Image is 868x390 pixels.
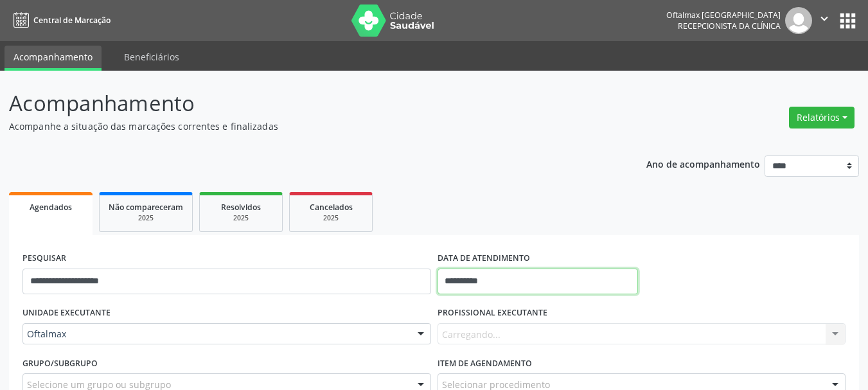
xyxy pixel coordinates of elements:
span: Não compareceram [109,202,183,213]
div: 2025 [209,213,273,223]
div: 2025 [109,213,183,223]
a: Acompanhamento [4,46,102,71]
span: Central de Marcação [33,15,111,26]
button: apps [837,10,859,32]
label: Item de agendamento [438,353,532,373]
a: Central de Marcação [9,10,111,31]
p: Acompanhamento [9,87,604,120]
p: Acompanhe a situação das marcações correntes e finalizadas [9,120,604,133]
label: PESQUISAR [22,249,66,269]
label: Grupo/Subgrupo [22,353,98,373]
i:  [817,12,831,26]
div: Oftalmax [GEOGRAPHIC_DATA] [666,10,781,21]
label: UNIDADE EXECUTANTE [22,303,111,323]
div: 2025 [299,213,363,223]
button: Relatórios [789,107,855,129]
span: Oftalmax [27,328,405,341]
span: Resolvidos [221,202,261,213]
p: Ano de acompanhamento [646,155,760,172]
img: img [785,7,812,34]
span: Agendados [30,202,72,213]
button:  [812,7,837,34]
span: Cancelados [310,202,353,213]
label: DATA DE ATENDIMENTO [438,249,530,269]
a: Beneficiários [115,46,188,68]
span: Recepcionista da clínica [678,21,781,31]
label: PROFISSIONAL EXECUTANTE [438,303,547,323]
